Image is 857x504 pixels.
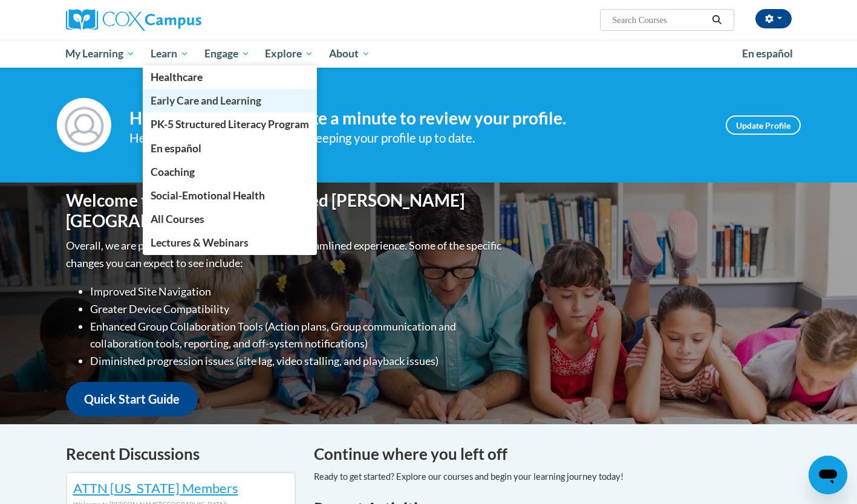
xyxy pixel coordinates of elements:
[66,382,198,416] a: Quick Start Guide
[143,184,317,207] a: Social-Emotional Health
[66,9,296,31] a: Cox Campus
[129,108,708,129] h4: Hi [PERSON_NAME]! Take a minute to review your profile.
[143,65,317,89] a: Healthcare
[151,189,265,202] span: Social-Emotional Health
[143,137,317,160] a: En español
[90,318,504,353] li: Enhanced Group Collaboration Tools (Action plans, Group communication and collaboration tools, re...
[66,9,201,31] img: Cox Campus
[143,231,317,254] a: Lectures & Webinars
[151,47,189,61] span: Learn
[66,442,296,466] h4: Recent Discussions
[809,456,847,494] iframe: Button to launch messaging window
[143,160,317,184] a: Coaching
[265,47,313,61] span: Explore
[73,480,238,496] a: ATTN [US_STATE] Members
[611,13,708,27] input: Search Courses
[742,47,793,60] span: En español
[48,40,810,68] div: Main menu
[143,89,317,112] a: Early Care and Learning
[58,40,143,68] a: My Learning
[726,115,801,135] a: Update Profile
[151,71,203,83] span: Healthcare
[151,118,309,131] span: PK-5 Structured Literacy Program
[321,40,378,68] a: About
[257,40,321,68] a: Explore
[90,283,504,300] li: Improved Site Navigation
[329,47,370,61] span: About
[204,47,250,61] span: Engage
[143,207,317,231] a: All Courses
[151,213,204,225] span: All Courses
[90,352,504,370] li: Diminished progression issues (site lag, video stalling, and playback issues)
[151,166,195,178] span: Coaching
[151,94,261,107] span: Early Care and Learning
[314,442,792,466] h4: Continue where you left off
[129,128,708,148] div: Help improve your experience by keeping your profile up to date.
[66,190,504,231] h1: Welcome to the new and improved [PERSON_NAME][GEOGRAPHIC_DATA]
[143,40,197,68] a: Learn
[57,98,111,152] img: Profile Image
[143,112,317,136] a: PK-5 Structured Literacy Program
[151,236,249,249] span: Lectures & Webinars
[708,13,726,27] button: Search
[755,9,792,28] button: Account Settings
[65,47,135,61] span: My Learning
[734,41,801,66] a: En español
[197,40,258,68] a: Engage
[151,142,201,155] span: En español
[90,300,504,318] li: Greater Device Compatibility
[66,237,504,272] p: Overall, we are proud to provide you with a more streamlined experience. Some of the specific cha...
